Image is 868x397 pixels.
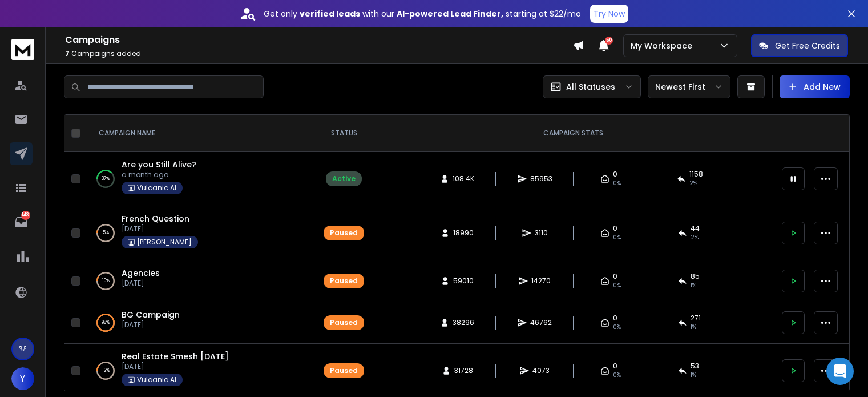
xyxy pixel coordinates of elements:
span: 50 [605,37,613,45]
span: 0 [613,314,617,323]
p: 37 % [102,173,110,185]
h1: Campaigns [65,33,573,47]
span: 0 [613,272,617,281]
a: Are you Still Alive? [122,159,196,170]
span: 46762 [530,318,552,327]
span: 0% [613,233,621,242]
span: 38296 [453,318,474,327]
td: 37%Are you Still Alive?a month agoVulcanic AI [85,152,317,206]
div: Active [332,174,356,183]
td: 10%Agencies[DATE] [85,260,317,302]
img: logo [11,39,34,60]
p: [DATE] [122,362,229,371]
p: 12 % [102,365,110,376]
button: Y [11,367,34,390]
span: 0 [613,170,617,179]
a: BG Campaign [122,309,180,320]
a: 143 [10,211,33,234]
td: 5%French Question[DATE][PERSON_NAME] [85,206,317,260]
button: Get Free Credits [751,34,848,57]
p: Vulcanic AI [137,183,176,193]
th: CAMPAIGN STATS [371,115,775,152]
span: 7 [65,49,70,58]
div: Paused [330,276,358,286]
span: 85953 [530,174,552,183]
div: Open Intercom Messenger [826,358,854,385]
p: [PERSON_NAME] [137,238,192,247]
span: 0% [613,323,621,332]
span: 53 [691,362,699,371]
p: Get Free Credits [775,40,840,51]
div: Paused [330,228,358,238]
p: Try Now [594,8,625,19]
span: 2 % [691,233,699,242]
span: 271 [691,314,701,323]
span: 44 [691,224,700,233]
th: CAMPAIGN NAME [85,115,317,152]
p: All Statuses [566,81,615,93]
button: Newest First [648,75,730,98]
th: STATUS [317,115,371,152]
span: 0% [613,371,621,380]
button: Add New [780,75,850,98]
p: My Workspace [631,40,697,51]
a: French Question [122,213,189,224]
p: [DATE] [122,279,160,288]
span: 1 % [691,281,696,290]
span: 3110 [535,228,548,238]
span: 0 [613,362,617,371]
span: 1158 [689,170,703,179]
span: 0% [613,281,621,290]
span: 2 % [689,179,697,188]
span: 1 % [691,323,696,332]
span: 14270 [531,276,551,286]
div: Paused [330,366,358,375]
span: 1 % [691,371,696,380]
span: 85 [691,272,700,281]
span: 18990 [453,228,474,238]
span: 31728 [454,366,473,375]
span: 59010 [453,276,474,286]
strong: verified leads [300,8,360,19]
span: 0 [613,224,617,233]
p: 10 % [102,275,110,287]
span: 0% [613,179,621,188]
p: Vulcanic AI [137,375,176,384]
div: Paused [330,318,358,327]
p: 98 % [102,317,110,328]
span: 4073 [532,366,550,375]
p: [DATE] [122,320,180,330]
p: 143 [21,211,30,220]
p: Get only with our starting at $22/mo [264,8,581,19]
p: [DATE] [122,224,198,234]
p: Campaigns added [65,49,573,58]
a: Real Estate Smesh [DATE] [122,351,229,362]
td: 98%BG Campaign[DATE] [85,302,317,344]
a: Agencies [122,267,160,279]
button: Try Now [590,5,628,23]
span: 108.4K [453,174,474,183]
strong: AI-powered Lead Finder, [397,8,503,19]
p: 5 % [103,227,109,239]
p: a month ago [122,170,196,179]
